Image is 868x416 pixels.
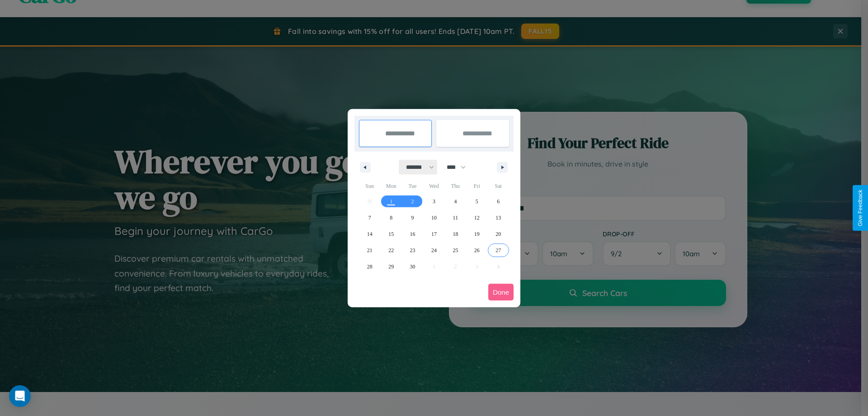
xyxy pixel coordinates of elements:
span: 26 [474,242,480,258]
span: 5 [476,193,478,210]
span: Tue [402,179,423,193]
button: 21 [359,242,380,258]
button: 30 [402,258,423,275]
span: 12 [474,210,480,226]
span: 11 [453,210,458,226]
button: 15 [380,226,401,242]
span: 8 [390,210,392,226]
button: 24 [423,242,444,258]
span: 20 [495,226,501,242]
button: 8 [380,210,401,226]
span: Fri [466,179,487,193]
button: 1 [380,193,401,210]
span: 14 [367,226,373,242]
button: 3 [423,193,444,210]
span: 17 [431,226,437,242]
span: 23 [410,242,415,258]
span: 27 [495,242,501,258]
button: 29 [380,258,401,275]
span: 28 [367,258,373,275]
span: 4 [454,193,457,210]
button: 27 [488,242,509,258]
button: 10 [423,210,444,226]
button: 23 [402,242,423,258]
button: 4 [445,193,466,210]
button: 19 [466,226,487,242]
span: 29 [388,258,394,275]
span: 2 [411,193,414,210]
button: 5 [466,193,487,210]
span: 16 [410,226,415,242]
button: 14 [359,226,380,242]
button: 6 [488,193,509,210]
button: 17 [423,226,444,242]
span: 13 [495,210,501,226]
span: 1 [390,193,392,210]
span: Thu [445,179,466,193]
span: 22 [388,242,394,258]
button: 2 [402,193,423,210]
button: 18 [445,226,466,242]
span: Sun [359,179,380,193]
button: 7 [359,210,380,226]
span: Sat [488,179,509,193]
button: 22 [380,242,401,258]
span: 25 [453,242,458,258]
button: 9 [402,210,423,226]
div: Open Intercom Messenger [9,385,31,407]
button: 12 [466,210,487,226]
span: 6 [497,193,500,210]
span: 19 [474,226,480,242]
span: 10 [431,210,437,226]
span: 7 [368,210,371,226]
span: 3 [433,193,435,210]
button: 25 [445,242,466,258]
div: Give Feedback [857,190,863,226]
span: 15 [388,226,394,242]
span: 24 [431,242,437,258]
span: Wed [423,179,444,193]
span: 21 [367,242,373,258]
button: 28 [359,258,380,275]
button: 26 [466,242,487,258]
span: Mon [380,179,401,193]
button: Done [488,284,514,301]
span: 30 [410,258,415,275]
span: 18 [453,226,458,242]
button: 13 [488,210,509,226]
button: 20 [488,226,509,242]
button: 11 [445,210,466,226]
span: 9 [411,210,414,226]
button: 16 [402,226,423,242]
